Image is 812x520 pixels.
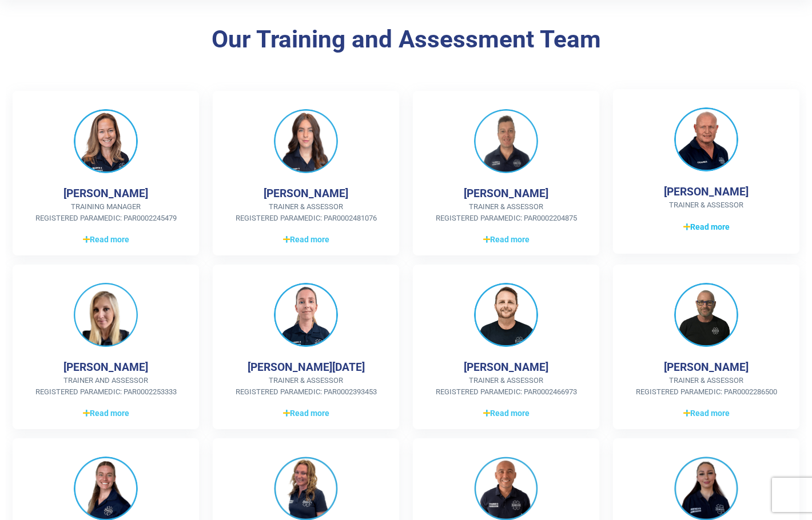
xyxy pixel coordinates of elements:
[674,107,738,171] img: Jens Hojby
[83,234,129,246] span: Read more
[31,233,181,246] a: Read more
[283,234,329,246] span: Read more
[71,25,741,54] h3: Our Training and Assessment Team
[274,283,338,347] img: Sophie Lucia Griffiths
[464,361,548,374] h4: [PERSON_NAME]
[483,407,530,419] span: Read more
[683,221,730,233] span: Read more
[431,201,581,223] span: Trainer & Assessor Registered Paramedic: PAR0002204875
[248,361,365,374] h4: [PERSON_NAME][DATE]
[63,361,148,374] h4: [PERSON_NAME]
[631,199,781,211] span: Trainer & Assessor
[631,375,781,397] span: Trainer & Assessor Registered Paramedic: PAR0002286500
[483,234,530,246] span: Read more
[683,407,730,419] span: Read more
[231,406,381,420] a: Read more
[664,361,749,374] h4: [PERSON_NAME]
[231,375,381,397] span: Trainer & Assessor Registered Paramedic: PAR0002393453
[474,109,538,173] img: Chris King
[264,187,348,200] h4: [PERSON_NAME]
[231,201,381,223] span: Trainer & Assessor Registered Paramedic: PAR0002481076
[631,406,781,420] a: Read more
[63,187,148,200] h4: [PERSON_NAME]
[31,201,181,223] span: Training Manager Registered Paramedic: PAR0002245479
[231,233,381,246] a: Read more
[631,220,781,234] a: Read more
[431,375,581,397] span: Trainer & Assessor Registered Paramedic: PAR0002466973
[74,283,138,347] img: Jolene Moss
[283,407,329,419] span: Read more
[83,407,129,419] span: Read more
[474,283,538,347] img: Nathan Seidel
[431,406,581,420] a: Read more
[274,109,338,173] img: Betina Ellul
[31,406,181,420] a: Read more
[74,109,138,173] img: Jaime Wallis
[431,233,581,246] a: Read more
[464,187,548,200] h4: [PERSON_NAME]
[674,283,738,347] img: Mick Jones
[31,375,181,397] span: Trainer and Assessor Registered Paramedic: PAR0002253333
[664,185,749,198] h4: [PERSON_NAME]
